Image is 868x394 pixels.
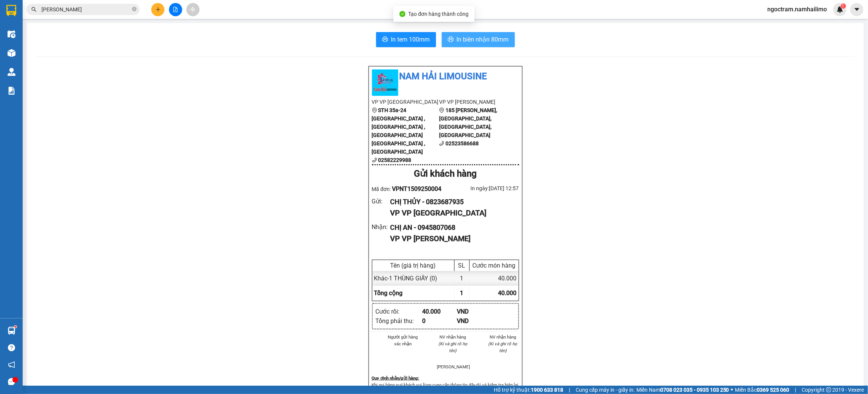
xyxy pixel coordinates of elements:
[422,307,457,316] div: 40.000
[387,334,419,347] li: Người gửi hàng xác nhận
[186,3,200,16] button: aim
[374,262,452,269] div: Tên (giá trị hàng)
[4,41,52,66] li: VP VP [GEOGRAPHIC_DATA]
[190,7,195,12] span: aim
[757,387,790,393] strong: 0369 525 060
[841,3,846,9] sup: 1
[382,36,388,43] span: printer
[132,7,137,11] span: close-circle
[8,361,15,368] span: notification
[795,386,796,394] span: |
[446,140,479,146] b: 02523586688
[437,363,469,370] li: [PERSON_NAME]
[8,344,15,351] span: question-circle
[392,185,441,192] span: VPNT1509250004
[456,262,467,269] div: SL
[376,307,422,316] div: Cước rồi :
[4,4,30,30] img: logo.jpg
[376,316,422,326] div: Tổng phải thu :
[14,326,17,328] sup: 1
[439,107,497,138] b: 185 [PERSON_NAME], [GEOGRAPHIC_DATA], [GEOGRAPHIC_DATA], [GEOGRAPHIC_DATA]
[31,7,37,12] span: search
[8,378,15,385] span: message
[155,7,161,12] span: plus
[372,197,390,206] div: Gửi :
[660,387,729,393] strong: 0708 023 035 - 0935 103 250
[52,41,100,57] li: VP VP [PERSON_NAME]
[842,3,845,9] span: 1
[399,11,406,17] span: check-circle
[372,108,377,113] span: environment
[4,4,109,32] li: Nam Hải Limousine
[378,157,412,163] b: 02582229988
[409,11,469,17] span: Tạo đơn hàng thành công
[489,341,518,353] i: (Kí và ghi rõ họ tên)
[531,387,563,393] strong: 1900 633 818
[442,32,515,47] button: printerIn biên nhận 80mm
[374,289,403,297] span: Tổng cộng
[376,32,436,47] button: printerIn tem 100mm
[169,3,182,16] button: file-add
[636,386,729,394] span: Miền Nam
[391,35,430,44] span: In tem 100mm
[455,271,470,286] div: 1
[439,108,444,113] span: environment
[569,386,570,394] span: |
[151,3,164,16] button: plus
[8,87,15,95] img: solution-icon
[8,68,15,76] img: warehouse-icon
[8,327,15,335] img: warehouse-icon
[494,386,563,394] span: Hỗ trợ kỹ thuật:
[837,6,843,13] img: icon-new-feature
[448,36,454,43] span: printer
[41,5,131,14] input: Tìm tên, số ĐT hoặc mã đơn
[446,184,519,192] div: In ngày: [DATE] 12:57
[762,5,833,14] span: ngoctram.namhailimo
[372,98,439,106] li: VP VP [GEOGRAPHIC_DATA]
[390,233,513,245] div: VP VP [PERSON_NAME]
[457,307,492,316] div: VND
[498,289,517,297] span: 40.000
[374,275,438,282] span: Khác - 1 THÙNG GIẤY (0)
[372,184,446,194] div: Mã đơn:
[460,289,464,297] span: 1
[132,6,137,13] span: close-circle
[390,197,513,207] div: CHỊ THỦY - 0823687935
[6,5,16,16] img: logo-vxr
[372,222,390,232] div: Nhận :
[372,167,519,181] div: Gửi khách hàng
[457,316,492,326] div: VND
[422,316,457,326] div: 0
[731,388,733,391] span: ⚪️
[576,386,634,394] span: Cung cấp máy in - giấy in:
[437,334,469,340] li: NV nhận hàng
[439,98,507,106] li: VP VP [PERSON_NAME]
[826,387,831,392] span: copyright
[173,7,178,12] span: file-add
[438,341,467,353] i: (Kí và ghi rõ họ tên)
[735,386,790,394] span: Miền Bắc
[8,49,15,57] img: warehouse-icon
[854,6,860,13] span: caret-down
[470,271,519,286] div: 40.000
[487,334,519,340] li: NV nhận hàng
[372,69,519,84] li: Nam Hải Limousine
[457,35,509,44] span: In biên nhận 80mm
[372,375,519,382] div: Quy định nhận/gửi hàng :
[372,69,398,96] img: logo.jpg
[372,157,377,163] span: phone
[390,207,513,219] div: VP VP [GEOGRAPHIC_DATA]
[390,222,513,233] div: CHỊ AN - 0945807068
[472,262,517,269] div: Cước món hàng
[372,107,426,155] b: STH 35a-24 [GEOGRAPHIC_DATA] , [GEOGRAPHIC_DATA] , [GEOGRAPHIC_DATA] [GEOGRAPHIC_DATA] , [GEOGRAP...
[439,141,444,146] span: phone
[850,3,863,16] button: caret-down
[8,30,15,38] img: warehouse-icon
